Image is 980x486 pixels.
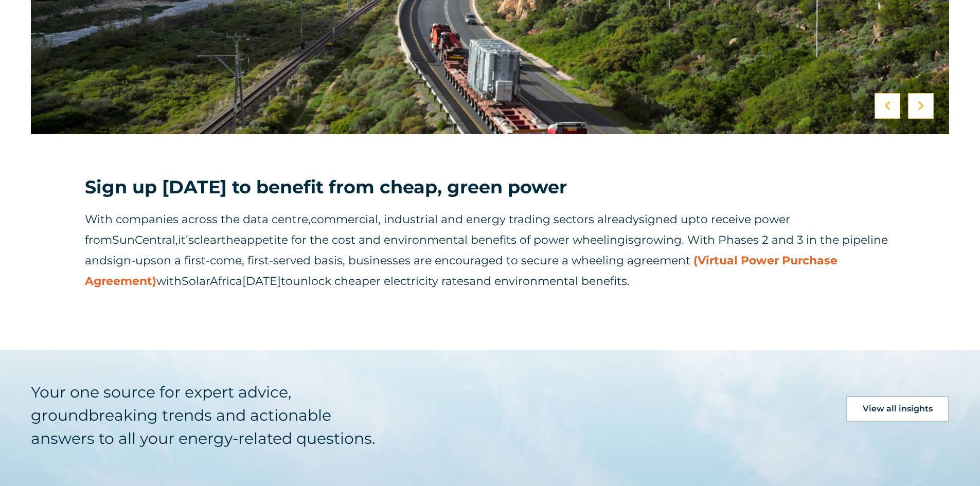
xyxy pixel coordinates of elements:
span: sign-ups [107,254,156,267]
span: appetite for the cost and environmental benefits of power wheeling [240,233,625,247]
a: View all insights [846,396,949,422]
h5: Your one source for expert advice, groundbreaking trends and actionable answers to all your energ... [31,381,398,450]
span: SolarAfrica [182,274,242,288]
span: With companies across the data centre, [85,212,311,226]
span: commercial, industrial and energy trading sectors already [311,212,639,226]
span: SunCentral [112,233,175,247]
span: the [221,233,240,247]
span: ( [693,254,698,267]
span: . With Phases 2 and 3 in the pipeline and [85,233,888,267]
span: , [175,233,178,247]
span: to [281,274,293,288]
span: signed up [639,212,696,226]
span: it’s [178,233,194,247]
span: clear [194,233,221,247]
span: growing [634,233,682,247]
h3: Sign up [DATE] to benefit from cheap, green power [85,175,895,199]
span: [DATE] [242,274,281,288]
span: on a first-come, first-served basis, businesses are encouraged to secure a wheeling agreement [156,254,690,267]
span: View all insights [863,405,933,413]
span: and environmental benefits. [469,274,630,288]
span: is [625,233,634,247]
span: unlock cheaper electricity rates [293,274,469,288]
span: ) [152,274,156,288]
span: to receive power from [85,212,790,247]
a: Virtual Power Purchase Agreement [85,254,838,288]
span: with [156,274,182,288]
